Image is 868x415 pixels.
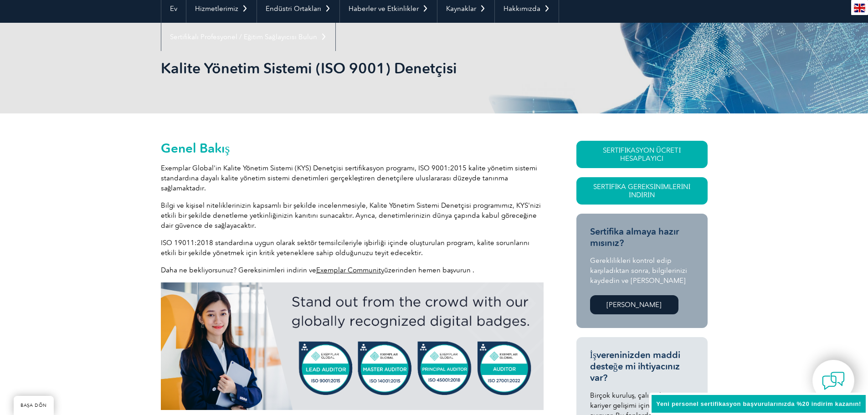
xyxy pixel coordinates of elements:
font: ISO 19011:2018 standardına uygun olarak sektör temsilcileriyle işbirliği içinde oluşturulan progr... [161,239,529,257]
img: rozetler [161,282,544,410]
font: Sertifika almaya hazır mısınız? [590,226,679,248]
font: Hakkımızda [503,5,540,13]
font: Kalite Yönetim Sistemi (ISO 9001) Denetçisi [161,59,457,77]
font: Sertifika Gereksinimlerini İndirin [593,183,691,199]
font: Genel Bakış [161,140,230,156]
a: BAŞA DÖN [14,396,54,415]
font: BAŞA DÖN [21,403,47,408]
font: Hizmetlerimiz [195,5,238,13]
a: SERTİFİKASYON ÜCRETİ HESAPLAYICI [576,141,708,168]
font: Yeni personel sertifikasyon başvurularınızda %20 indirim kazanın! [656,400,861,407]
font: Bilgi ve kişisel niteliklerinizin kapsamlı bir şekilde incelenmesiyle, Kalite Yönetim Sistemi Den... [161,201,541,230]
font: İşvereninizden maddi desteğe mi ihtiyacınız var? [590,349,680,383]
a: Sertifikalı Profesyonel / Eğitim Sağlayıcısı Bulun [161,23,335,51]
a: [PERSON_NAME] [590,295,678,314]
a: Sertifika Gereksinimlerini İndirin [576,177,708,205]
font: Sertifikalı Profesyonel / Eğitim Sağlayıcısı Bulun [170,33,317,41]
font: [PERSON_NAME] [606,301,662,309]
img: contact-chat.png [822,369,845,392]
font: Exemplar Global'in Kalite Yönetim Sistemi (KYS) Denetçisi sertifikasyon programı, ISO 9001:2015 k... [161,164,537,192]
font: Gereklilikleri kontrol edip karşıladıktan sonra, bilgilerinizi kaydedin ve [PERSON_NAME] [590,256,688,285]
font: Ev [170,5,177,13]
font: Kaynaklar [446,5,476,13]
a: Exemplar Community [316,266,384,274]
font: üzerinden hemen başvurun . [384,266,475,274]
font: Endüstri Ortakları [266,5,321,13]
font: SERTİFİKASYON ÜCRETİ HESAPLAYICI [603,146,681,163]
font: Daha ne bekliyorsunuz? Gereksinimleri indirin ve [161,266,316,274]
font: Haberler ve Etkinlikler [349,5,419,13]
img: en [854,4,865,12]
